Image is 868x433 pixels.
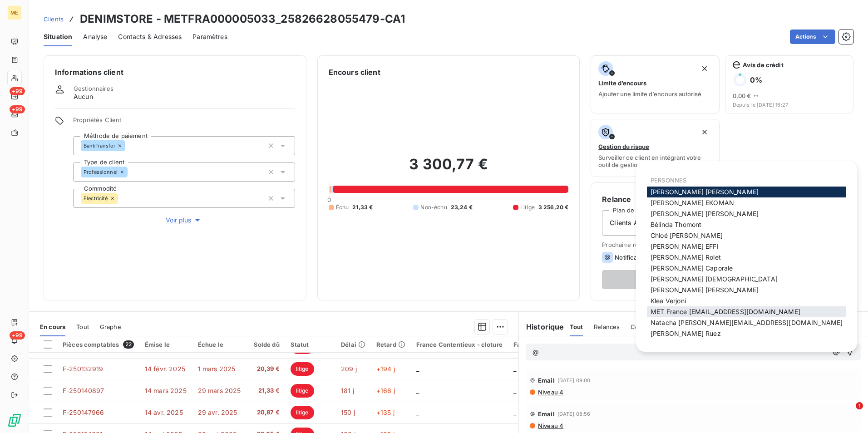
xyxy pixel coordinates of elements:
[557,411,591,417] span: [DATE] 08:56
[376,408,395,416] span: +135 j
[537,389,563,396] span: Niveau 4
[7,5,22,20] div: ME
[513,341,576,348] div: Facture / Echéancier
[790,30,835,44] button: Actions
[602,270,842,289] button: Voir
[733,102,846,108] span: Depuis le [DATE] 16:27
[63,408,104,416] span: F-250147966
[329,155,569,182] h2: 3 300,77 €
[570,323,583,330] span: Tout
[613,276,822,283] span: Voir
[651,177,686,184] span: PERSONNES
[100,323,121,330] span: Graphe
[376,387,395,394] span: +166 j
[145,365,185,373] span: 14 févr. 2025
[651,253,721,261] span: [PERSON_NAME] Rolet
[192,32,227,41] span: Paramètres
[538,203,569,212] span: 3 256,20 €
[291,406,314,419] span: litige
[598,90,701,98] span: Ajouter une limite d’encours autorisé
[291,384,314,398] span: litige
[336,203,349,212] span: Échu
[329,67,380,78] h6: Encours client
[84,196,108,201] span: Électricité
[118,32,182,41] span: Contacts & Adresses
[602,194,842,205] h6: Relance
[198,387,241,394] span: 29 mars 2025
[538,410,555,418] span: Email
[198,365,236,373] span: 1 mars 2025
[837,402,859,424] iframe: Intercom live chat
[598,154,711,168] span: Surveiller ce client en intégrant votre outil de gestion des risques client.
[651,275,778,283] span: [PERSON_NAME] [DEMOGRAPHIC_DATA]
[84,143,115,148] span: BankTransfer
[125,142,133,150] input: Ajouter une valeur
[341,341,365,348] div: Délai
[591,119,719,177] button: Gestion du risqueSurveiller ce client en intégrant votre outil de gestion des risques client.
[519,321,564,332] h6: Historique
[651,242,719,250] span: [PERSON_NAME] EFFI
[10,331,25,340] span: +99
[651,308,800,315] span: MET France [EMAIL_ADDRESS][DOMAIN_NAME]
[598,79,646,87] span: Limite d’encours
[145,341,187,348] div: Émise le
[44,15,64,24] a: Clients
[451,203,473,212] span: 23,24 €
[55,67,295,78] h6: Informations client
[145,408,183,416] span: 14 avr. 2025
[591,55,719,113] button: Limite d’encoursAjouter une limite d’encours autorisé
[166,216,202,225] span: Voir plus
[252,364,280,374] span: 20,39 €
[557,378,591,383] span: [DATE] 09:00
[733,92,751,99] span: 0,00 €
[520,203,535,212] span: Litige
[651,297,686,305] span: Klea Verjoni
[856,402,863,409] span: 1
[651,319,843,326] span: Natacha [PERSON_NAME][EMAIL_ADDRESS][DOMAIN_NAME]
[651,221,701,228] span: Bélinda Thomont
[750,75,762,84] h6: 0 %
[145,387,187,394] span: 14 mars 2025
[63,340,134,349] div: Pièces comptables
[198,408,237,416] span: 29 avr. 2025
[252,386,280,395] span: 21,33 €
[651,210,759,217] span: [PERSON_NAME] [PERSON_NAME]
[63,387,104,394] span: F-250140897
[743,61,784,69] span: Avis de crédit
[420,203,447,212] span: Non-échu
[651,286,759,294] span: [PERSON_NAME] [PERSON_NAME]
[10,105,25,113] span: +99
[291,341,330,348] div: Statut
[615,254,648,261] span: Notification
[73,215,295,225] button: Voir plus
[7,413,22,428] img: Logo LeanPay
[73,116,295,129] span: Propriétés Client
[416,387,419,394] span: _
[594,323,620,330] span: Relances
[198,341,242,348] div: Échue le
[76,323,89,330] span: Tout
[84,169,118,175] span: Professionnel
[74,85,113,92] span: Gestionnaires
[651,188,759,196] span: [PERSON_NAME] [PERSON_NAME]
[341,387,354,394] span: 181 j
[341,408,355,416] span: 150 j
[352,203,373,212] span: 21,33 €
[83,32,107,41] span: Analyse
[651,330,721,337] span: [PERSON_NAME] Ruez
[651,231,723,239] span: Chloé [PERSON_NAME]
[123,340,134,349] span: 22
[537,422,563,429] span: Niveau 4
[538,377,555,384] span: Email
[74,92,93,101] span: Aucun
[252,341,280,348] div: Solde dû
[513,408,516,416] span: _
[610,218,710,227] span: Clients Autre mode de paiement
[10,87,25,95] span: +99
[631,323,672,330] span: Commentaires
[118,194,125,202] input: Ajouter une valeur
[416,341,503,348] div: France Contentieux - cloture
[651,199,734,207] span: [PERSON_NAME] EKOMAN
[327,196,331,203] span: 0
[44,15,64,23] span: Clients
